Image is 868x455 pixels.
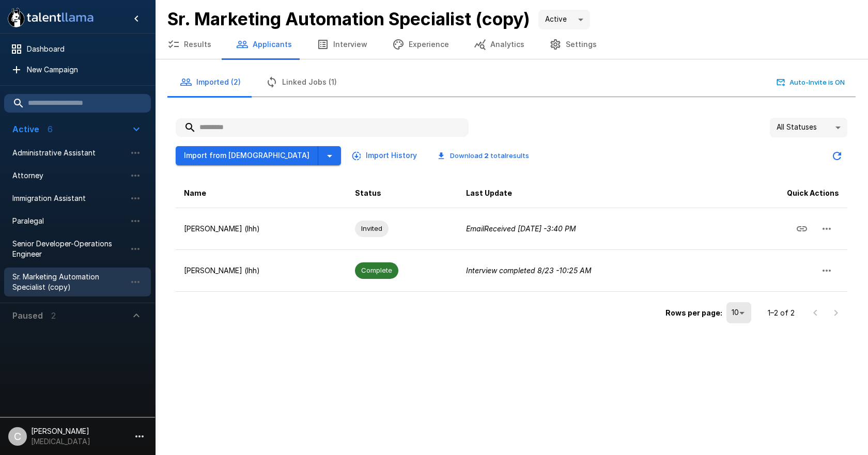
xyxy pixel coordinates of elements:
[770,118,847,137] div: All Statuses
[726,302,751,323] div: 10
[827,146,847,166] button: Updated Today - 12:00 PM
[155,30,224,59] button: Results
[466,224,576,233] i: Email Received [DATE] - 3:40 PM
[349,146,421,165] button: Import History
[167,8,530,29] b: Sr. Marketing Automation Specialist (copy)
[461,30,537,59] button: Analytics
[484,151,489,160] b: 2
[304,30,380,59] button: Interview
[538,10,590,29] div: Active
[355,224,389,233] span: Invited
[184,265,338,276] p: [PERSON_NAME] (lhh)
[466,266,592,275] i: Interview completed 8/23 - 10:25 AM
[355,265,398,275] span: Complete
[176,146,318,165] button: Import from [DEMOGRAPHIC_DATA]
[253,68,349,97] button: Linked Jobs (1)
[184,224,338,234] p: [PERSON_NAME] (lhh)
[224,30,304,59] button: Applicants
[429,148,537,164] button: Download 2 totalresults
[774,74,847,90] button: Auto-Invite is ON
[347,179,458,208] th: Status
[167,68,253,97] button: Imported (2)
[458,179,721,208] th: Last Update
[176,179,347,208] th: Name
[380,30,461,59] button: Experience
[665,308,722,318] p: Rows per page:
[537,30,609,59] button: Settings
[789,223,814,232] span: Copy Interview Link
[768,308,795,318] p: 1–2 of 2
[720,179,847,208] th: Quick Actions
